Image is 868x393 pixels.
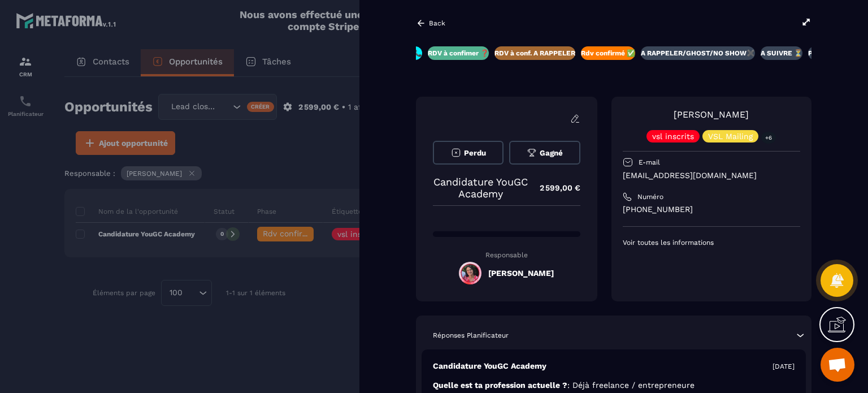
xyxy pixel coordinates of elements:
p: Responsable [433,251,580,259]
p: [EMAIL_ADDRESS][DOMAIN_NAME] [623,170,800,181]
p: A SUIVRE ⏳ [761,49,802,58]
p: [PHONE_NUMBER] [623,204,800,215]
span: : Déjà freelance / entrepreneure [567,381,695,390]
p: Rdv confirmé ✅ [581,49,635,58]
p: Candidature YouGC Academy [433,176,528,200]
span: Perdu [464,149,486,157]
p: +6 [761,132,776,144]
p: Quelle est ta profession actuelle ? [433,380,795,391]
span: Gagné [540,149,563,157]
button: Perdu [433,141,504,165]
p: [DATE] [772,362,795,371]
p: Back [429,19,445,27]
p: vsl inscrits [652,132,694,140]
p: RDV à conf. A RAPPELER [494,49,575,58]
p: 2 599,00 € [528,177,580,199]
p: A RAPPELER/GHOST/NO SHOW✖️ [641,49,755,58]
p: Candidature YouGC Academy [433,361,546,372]
a: [PERSON_NAME] [674,109,749,120]
p: RDV à confimer ❓ [428,49,489,58]
p: VSL Mailing [708,132,753,140]
p: Numéro [637,192,663,201]
h5: [PERSON_NAME] [488,269,554,278]
p: E-mail [639,158,660,167]
p: Réponses Planificateur [433,331,509,340]
p: Voir toutes les informations [623,238,800,247]
button: Gagné [509,141,580,165]
p: Prêt à acheter 🎰 [808,49,865,58]
div: Ouvrir le chat [821,348,854,382]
